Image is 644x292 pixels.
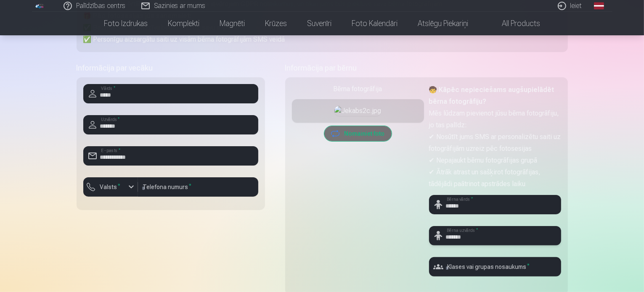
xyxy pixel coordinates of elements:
a: Foto izdrukas [94,12,158,35]
a: Komplekti [158,12,209,35]
a: Magnēti [209,12,255,35]
p: ✔ Nosūtīt jums SMS ar personalizētu saiti uz fotogrāfijām uzreiz pēc fotosesijas [429,131,561,155]
p: ✅ Personīgu aizsargātu saiti uz visām bērna fotogrāfijām SMS veidā [83,34,561,45]
p: ✔ Ātrāk atrast un sašķirot fotogrāfijas, tādējādi paātrinot apstrādes laiku [429,166,561,190]
p: ✔ Nepajaukt bērnu fotogrāfijas grupā [429,155,561,166]
strong: 🧒 Kāpēc nepieciešams augšupielādēt bērna fotogrāfiju? [429,86,554,105]
img: Jekabs2c.jpg [334,106,381,116]
a: Krūzes [255,12,297,35]
div: Bērna fotogrāfija [292,84,424,94]
label: Valsts [97,183,124,191]
p: Mēs lūdzam pievienot jūsu bērna fotogrāfiju, jo tas palīdz: [429,108,561,131]
img: /fa1 [35,3,45,8]
button: Nomainiet foto [324,126,392,141]
a: Suvenīri [297,12,342,35]
h5: Informācija par vecāku [77,62,265,74]
button: Valsts* [83,177,138,197]
a: Atslēgu piekariņi [408,12,478,35]
h5: Informācija par bērnu [285,62,568,74]
a: Foto kalendāri [342,12,408,35]
a: All products [478,12,550,35]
